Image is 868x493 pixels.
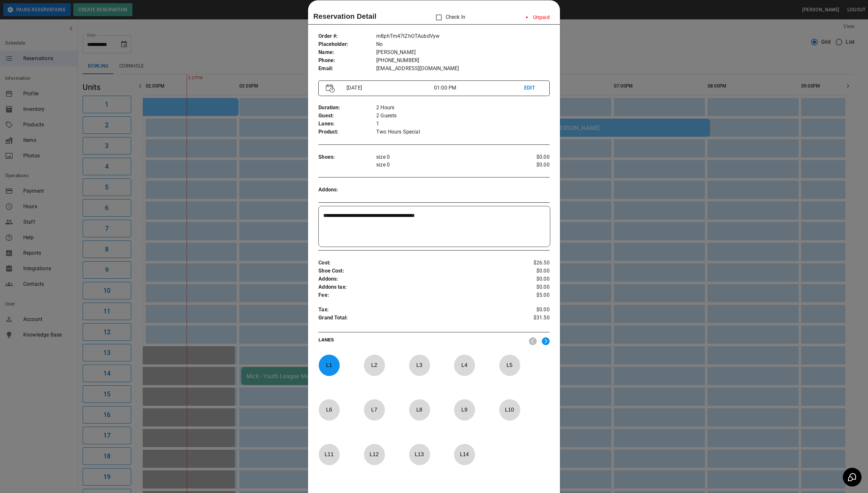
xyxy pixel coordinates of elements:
[524,84,542,92] p: EDIT
[318,32,376,40] p: Order # :
[454,447,475,462] p: L 14
[318,186,376,194] p: Addons :
[376,104,550,112] p: 2 Hours
[511,267,549,275] p: $0.00
[318,402,340,417] p: L 6
[542,337,550,345] img: right.svg
[318,104,376,112] p: Duration :
[511,283,549,291] p: $0.00
[318,65,376,73] p: Email :
[318,120,376,128] p: Lanes :
[511,291,549,299] p: $5.00
[318,40,376,48] p: Placeholder :
[409,402,430,417] p: L 8
[454,358,475,373] p: L 4
[454,402,475,417] p: L 9
[318,314,511,324] p: Grand Total :
[318,283,511,291] p: Addons tax :
[376,48,550,57] p: [PERSON_NAME]
[409,447,430,462] p: L 13
[364,447,385,462] p: L 12
[318,112,376,120] p: Guest :
[344,84,434,92] p: [DATE]
[511,275,549,283] p: $0.00
[313,11,377,22] p: Reservation Detail
[364,402,385,417] p: L 7
[376,128,550,136] p: Two Hours Special
[318,267,511,275] p: Shoe Cost :
[511,161,549,169] p: $0.00
[318,275,511,283] p: Addons :
[376,57,550,65] p: [PHONE_NUMBER]
[318,447,340,462] p: L 11
[318,337,524,346] p: LANES
[364,358,385,373] p: L 2
[376,120,550,128] p: 1
[409,358,430,373] p: L 3
[511,259,549,267] p: $26.50
[376,40,550,48] p: No
[326,84,335,93] img: Vector
[318,291,511,299] p: Fee :
[376,112,550,120] p: 2 Guests
[529,337,537,345] img: nav_left.svg
[434,84,524,92] p: 01:00 PM
[376,65,550,73] p: [EMAIL_ADDRESS][DOMAIN_NAME]
[511,153,549,161] p: $0.00
[318,48,376,57] p: Name :
[432,11,465,24] p: Check In
[511,306,549,314] p: $0.00
[511,314,549,324] p: $31.50
[499,358,520,373] p: L 5
[318,259,511,267] p: Cost :
[521,11,555,24] li: Unpaid
[318,306,511,314] p: Tax :
[376,32,550,40] p: m8phTm47tZhOTAubdVyw
[318,57,376,65] p: Phone :
[499,402,520,417] p: L 10
[318,128,376,136] p: Product :
[318,153,376,161] p: Shoes :
[376,161,511,169] p: size 0
[376,153,511,161] p: size 0
[318,358,340,373] p: L 1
